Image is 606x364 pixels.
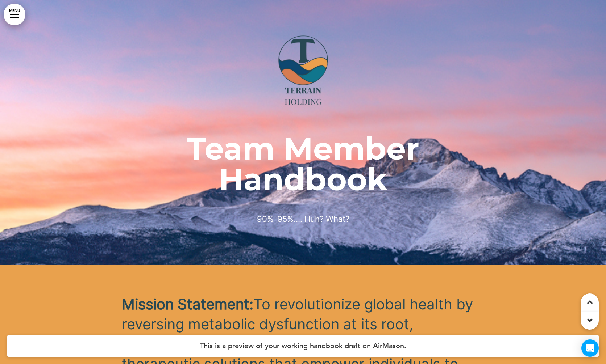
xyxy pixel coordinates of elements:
[122,295,253,313] strong: Mission Statement:
[7,335,599,357] h4: This is a preview of your working handbook draft on AirMason.
[187,130,419,198] i: Team Member Handbook
[581,339,599,357] div: Open Intercom Messenger
[4,4,25,25] a: MENU
[257,214,349,224] span: 90%-95%.... Huh? What?
[261,27,346,112] img: 1755546915857-TerrainHoldingLogocopy.png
